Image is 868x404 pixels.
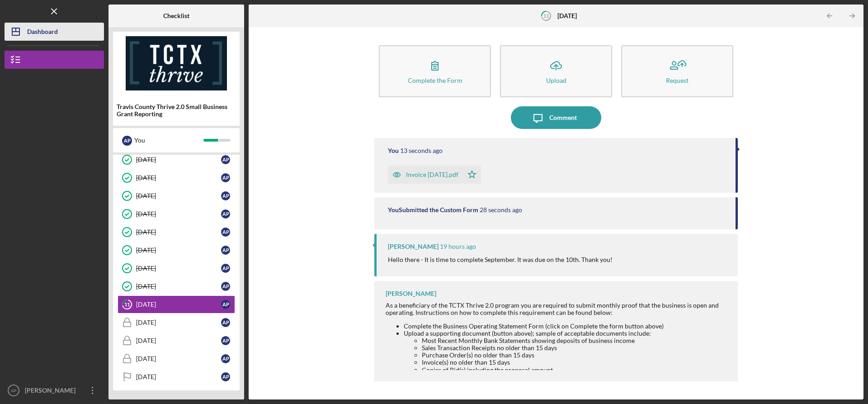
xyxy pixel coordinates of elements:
[408,77,462,84] div: Complete the Form
[221,173,230,182] div: A P
[118,295,235,314] a: 11[DATE]AP
[221,209,230,219] div: A P
[11,388,17,393] text: AP
[379,45,491,97] button: Complete the Form
[136,192,221,200] div: [DATE]
[440,243,476,250] time: 2025-09-17 19:13
[221,282,230,291] div: A P
[221,155,230,164] div: A P
[118,314,235,332] a: [DATE]AP
[400,147,443,154] time: 2025-09-18 14:38
[221,318,230,327] div: A P
[118,368,235,386] a: [DATE]AP
[118,151,235,169] a: [DATE]AP
[406,171,458,178] div: Invoice [DATE].pdf
[118,259,235,277] a: [DATE]AP
[386,302,729,316] div: As a beneficiary of the TCTX Thrive 2.0 program you are required to submit monthly proof that the...
[386,290,436,297] div: [PERSON_NAME]
[136,337,221,344] div: [DATE]
[500,45,612,97] button: Upload
[113,36,240,90] img: Product logo
[546,77,566,84] div: Upload
[422,366,729,374] li: Copies of Bid(s) including the proposal amount
[5,381,104,399] button: AP[PERSON_NAME]
[23,381,81,402] div: [PERSON_NAME]
[388,166,481,184] button: Invoice [DATE].pdf
[422,359,729,366] li: Invoice(s) no older than 15 days
[118,187,235,205] a: [DATE]AP
[557,12,577,19] b: [DATE]
[136,355,221,362] div: [DATE]
[136,228,221,236] div: [DATE]
[118,205,235,223] a: [DATE]AP
[422,337,729,344] li: Most Recent Monthly Bank Statements showing deposits of business income
[118,223,235,241] a: [DATE]AP
[422,352,729,359] li: Purchase Order(s) no older than 15 days
[136,156,221,163] div: [DATE]
[221,246,230,255] div: A P
[388,255,613,265] p: Hello there - It is time to complete September. It was due on the 10th. Thank you!
[124,302,130,308] tspan: 11
[163,12,189,19] b: Checklist
[136,265,221,272] div: [DATE]
[118,332,235,350] a: [DATE]AP
[136,210,221,218] div: [DATE]
[136,174,221,181] div: [DATE]
[136,283,221,290] div: [DATE]
[118,277,235,295] a: [DATE]AP
[221,372,230,381] div: A P
[27,23,58,43] div: Dashboard
[118,241,235,259] a: [DATE]AP
[118,169,235,187] a: [DATE]AP
[549,106,577,129] div: Comment
[134,133,203,148] div: You
[136,373,221,380] div: [DATE]
[221,336,230,345] div: A P
[388,206,478,214] div: You Submitted the Custom Form
[117,103,236,118] div: Travis County Thrive 2.0 Small Business Grant Reporting
[136,319,221,326] div: [DATE]
[122,136,132,146] div: A P
[543,13,549,19] tspan: 11
[5,23,104,41] button: Dashboard
[221,300,230,309] div: A P
[118,350,235,368] a: [DATE]AP
[388,243,439,250] div: [PERSON_NAME]
[221,228,230,237] div: A P
[404,323,729,330] li: Complete the Business Operating Statement Form (click on Complete the form button above)
[404,330,729,388] li: Upload a supporting document (button above); sample of acceptable documents include:
[621,45,733,97] button: Request
[511,106,601,129] button: Comment
[480,206,522,214] time: 2025-09-18 14:37
[422,344,729,352] li: Sales Transaction Receipts no older than 15 days
[136,247,221,254] div: [DATE]
[221,191,230,200] div: A P
[388,147,399,154] div: You
[666,77,689,84] div: Request
[221,264,230,273] div: A P
[221,354,230,363] div: A P
[136,301,221,308] div: [DATE]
